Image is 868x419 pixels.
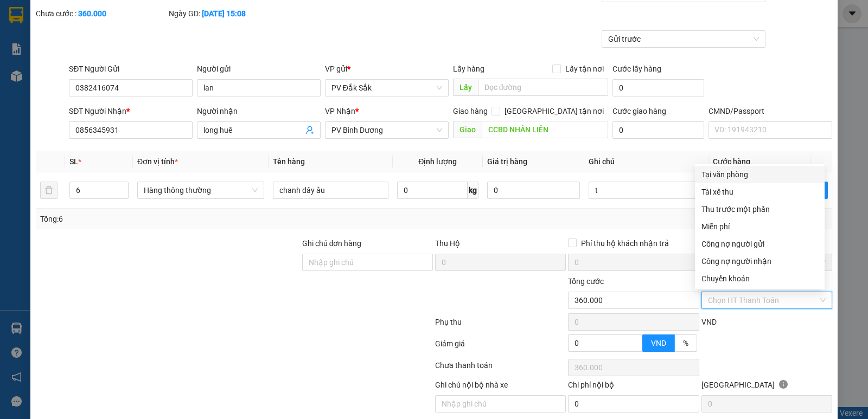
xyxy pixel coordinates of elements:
button: delete [40,182,58,199]
span: Tổng cước [568,277,604,286]
span: PV Bình Dương [109,76,146,82]
span: Tên hàng [273,157,305,166]
input: Nhập ghi chú [435,395,566,412]
div: CMND/Passport [709,105,832,117]
input: Cước lấy hàng [612,79,704,96]
div: Cước gửi hàng sẽ được ghi vào công nợ của người nhận [695,253,825,270]
label: Ghi chú đơn hàng [302,239,362,248]
img: logo [11,24,25,51]
label: Cước giao hàng [612,107,666,115]
div: Giảm giá [434,338,567,357]
span: Giao hàng [453,107,488,115]
div: Người gửi [197,63,321,75]
span: Đơn vị tính [137,157,178,166]
span: Phí thu hộ khách nhận trả [577,237,673,249]
input: Ghi chú đơn hàng [302,254,433,271]
span: Lấy [453,79,478,96]
input: VD: Bàn, Ghế [273,182,388,199]
div: Tại văn phòng [701,169,818,181]
span: Chọn HT Thanh Toán [708,292,826,308]
div: Tài xế thu [701,186,818,198]
strong: BIÊN NHẬN GỬI HÀNG HOÁ [37,65,126,73]
span: Giao [453,121,482,138]
div: Ghi chú nội bộ nhà xe [435,379,566,395]
b: [DATE] 15:08 [202,9,246,18]
div: Chi phí nội bộ [568,379,699,395]
div: Tổng: 6 [40,213,336,225]
div: Ngày GD: [169,8,299,20]
div: Công nợ người nhận [701,255,818,267]
span: Hàng thông thường [144,182,258,198]
span: % [683,339,688,347]
span: VP Nhận [325,107,355,115]
strong: CÔNG TY TNHH [GEOGRAPHIC_DATA] 214 QL13 - P.26 - Q.BÌNH THẠNH - TP HCM 1900888606 [28,17,88,58]
span: Thu Hộ [435,239,460,248]
input: Cước giao hàng [612,121,704,139]
b: 360.000 [78,9,106,18]
span: Gửi trước [608,31,759,47]
span: PV Bình Dương [331,122,442,138]
div: Chưa thanh toán [434,359,567,378]
div: Miễn phí [701,221,818,233]
span: Cước hàng [713,157,750,166]
span: PV Đắk Sắk [37,76,65,82]
input: Dọc đường [482,121,609,138]
span: Lấy tận nơi [561,63,608,75]
div: Chuyển khoản [701,273,818,285]
span: [GEOGRAPHIC_DATA] tận nơi [500,105,608,117]
div: Phụ thu [434,316,567,335]
span: PV Đắk Sắk [331,80,442,96]
div: SĐT Người Nhận [69,105,193,117]
div: VP gửi [325,63,449,75]
input: Ghi Chú [589,182,704,199]
span: VND [651,339,666,347]
span: SL [69,157,78,166]
div: SĐT Người Gửi [69,63,193,75]
th: Ghi chú [584,151,709,172]
span: info-circle [779,380,788,389]
span: Định lượng [418,157,457,166]
span: user-add [305,126,314,134]
input: Dọc đường [478,79,609,96]
span: Nơi gửi: [11,75,22,91]
div: Thu trước một phần [701,203,818,215]
span: VND [701,318,717,326]
div: Chưa cước : [36,8,167,20]
span: 15:08:55 [DATE] [103,49,153,57]
label: Cước lấy hàng [612,65,661,73]
div: Công nợ người gửi [701,238,818,250]
span: Lấy hàng [453,65,484,73]
span: kg [468,182,478,199]
span: DSA08250169 [104,41,153,49]
div: Cước gửi hàng sẽ được ghi vào công nợ của người gửi [695,235,825,253]
span: Giá trị hàng [487,157,527,166]
div: Người nhận [197,105,321,117]
span: Nơi nhận: [83,75,100,91]
div: [GEOGRAPHIC_DATA] [701,379,832,395]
